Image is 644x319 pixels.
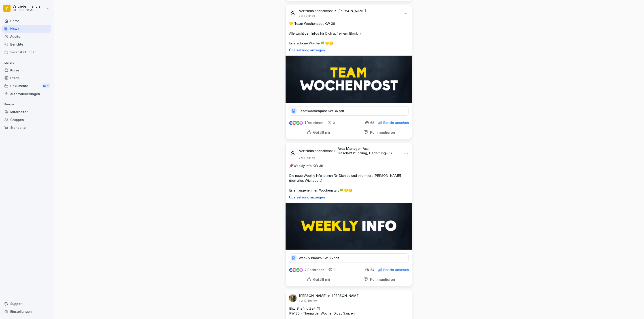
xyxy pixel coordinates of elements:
[383,268,409,272] p: Bericht ansehen
[293,121,296,125] img: love
[371,268,374,272] p: 54
[13,5,45,8] p: Vertriebsinnendienst
[311,277,330,282] p: Gefällt mir
[299,121,303,125] img: inspiring
[2,82,51,90] a: DokumenteNew
[2,116,51,124] a: Gruppen
[370,121,374,125] p: 68
[368,277,395,282] p: Kommentieren
[299,156,315,160] p: vor 1 Stunde
[289,268,293,272] img: like
[2,300,51,308] div: Support
[299,149,333,153] p: Vertriebsinnendienst
[2,33,51,40] a: Audits
[299,268,303,272] img: inspiring
[332,294,360,298] p: [PERSON_NAME]
[289,163,409,193] p: 📌Weekly Info KW 36 Die neue Weekly Info ist nun für Dich da und informiert [PERSON_NAME] über all...
[2,66,51,74] a: Kurse
[305,268,324,272] p: 2 Reaktionen
[2,48,51,56] a: Veranstaltungen
[299,299,318,302] p: vor 17 Stunden
[2,17,51,25] a: Home
[289,257,409,262] a: Weekly Blanko KW 36.pdf
[289,196,409,199] p: Übersetzung anzeigen
[299,14,315,18] p: vor 1 Stunde
[338,146,399,155] p: Area Manager, Ass. Geschäftsführung, Barleitung + 17
[2,90,51,98] a: Automatisierungen
[299,294,326,298] p: [PERSON_NAME]
[311,130,330,135] p: Gefällt mir
[305,121,324,125] p: 1 Reaktionen
[289,121,293,125] img: like
[368,130,395,135] p: Kommentieren
[289,110,409,115] a: Teamwochenpost KW 36.pdf
[289,306,409,316] p: Blitz Briefing Zeit ⏰ KW 35 - Thema der Woche: Dips / Saucen
[13,9,45,12] p: [PERSON_NAME]
[328,121,335,125] div: 0
[289,21,409,46] p: 💛 Team Wochenpost KW 36 Alle wichtigen Infos für Dich auf einem Block :) Eine schöne Woche 🍀💛😊
[328,268,336,272] div: 0
[383,121,409,125] p: Bericht ansehen
[299,9,333,13] p: Vertriebsinnendienst
[2,308,51,315] a: Einstellungen
[2,25,51,33] a: News
[289,294,297,302] img: ahtvx1qdgs31qf7oeejj87mb.png
[2,101,51,108] p: People
[2,40,51,48] a: Berichte
[2,59,51,66] p: Library
[286,56,412,103] img: iw3r0wiqlwdtw8hfnx4k8z5m.png
[299,256,339,260] p: Weekly Blanko KW 36.pdf
[293,268,296,272] img: love
[296,268,300,272] img: celebrate
[286,203,412,250] img: vrlianrkvorw1zudaijqpceu.png
[338,9,366,13] p: [PERSON_NAME]
[2,124,51,131] a: Standorte
[2,108,51,116] a: Mitarbeiter
[296,121,300,125] img: celebrate
[289,48,409,52] p: Übersetzung anzeigen
[2,82,51,90] div: Dokumente
[2,74,51,82] a: Pfade
[299,109,344,113] p: Teamwochenpost KW 36.pdf
[42,83,50,89] div: New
